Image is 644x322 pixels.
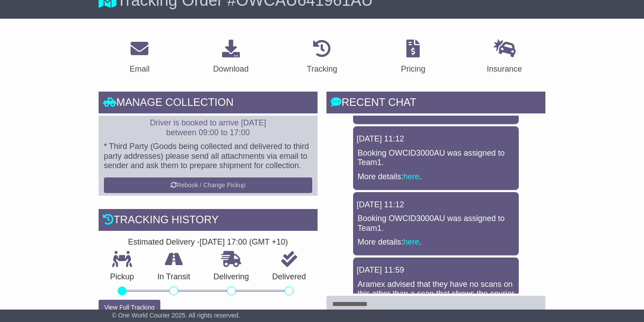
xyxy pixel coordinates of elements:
[326,92,545,116] div: RECENT CHAT
[99,300,160,315] button: View Full Tracking
[357,266,515,275] div: [DATE] 11:59
[207,36,254,78] a: Download
[301,36,343,78] a: Tracking
[358,214,514,233] p: Booking OWCID3000AU was assigned to Team1.
[124,36,155,78] a: Email
[261,272,318,282] p: Delivered
[104,142,312,171] p: * Third Party (Goods being collected and delivered to third party addresses) please send all atta...
[130,63,150,75] div: Email
[403,237,419,246] a: here
[403,172,419,181] a: here
[358,172,514,182] p: More details: .
[403,107,419,116] a: here
[112,312,240,319] span: © One World Courier 2025. All rights reserved.
[99,272,146,282] p: Pickup
[99,237,318,247] div: Estimated Delivery -
[357,200,515,210] div: [DATE] 11:12
[358,237,514,247] p: More details: .
[213,63,249,75] div: Download
[487,63,522,75] div: Insurance
[104,177,312,193] button: Rebook / Change Pickup
[99,92,318,116] div: Manage collection
[395,36,431,78] a: Pricing
[104,118,312,137] p: Driver is booked to arrive [DATE] between 09:00 to 17:00
[202,272,260,282] p: Delivering
[481,36,528,78] a: Insurance
[401,63,425,75] div: Pricing
[358,149,514,168] p: Booking OWCID3000AU was assigned to Team1.
[357,134,515,144] div: [DATE] 11:12
[99,209,318,233] div: Tracking history
[146,272,202,282] p: In Transit
[199,237,288,247] div: [DATE] 17:00 (GMT +10)
[307,63,337,75] div: Tracking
